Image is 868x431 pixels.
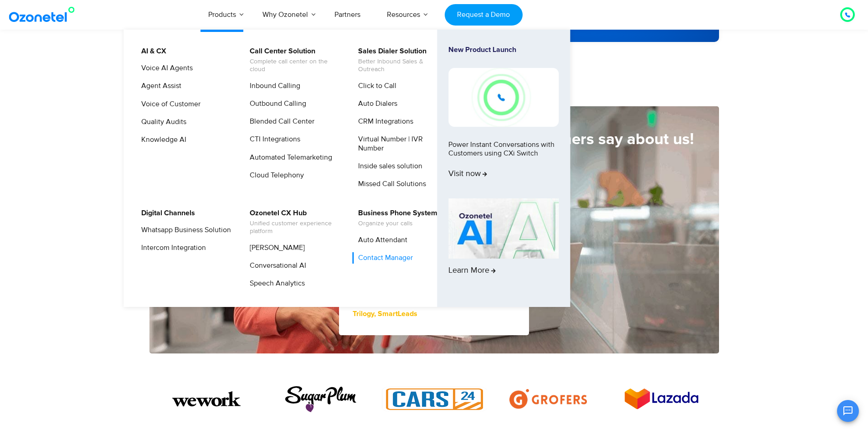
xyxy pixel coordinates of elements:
a: New Product LaunchPower Instant Conversations with Customers using CXi SwitchVisit now [448,46,559,195]
a: Learn More [448,198,559,291]
a: Voice AI Agents [135,62,194,74]
a: Agent Assist [135,80,183,92]
a: Conversational AI [244,260,308,271]
a: [PERSON_NAME] [244,242,306,254]
a: Click to Call [352,80,398,92]
a: Auto Attendant [352,234,409,246]
a: Contact Manager [352,252,414,264]
a: Whatsapp Business Solution [135,224,232,236]
a: Cloud Telephony [244,170,305,181]
a: Auto Dialers [352,98,399,109]
span: Learn More [448,266,496,276]
span: [PERSON_NAME], [353,298,410,307]
img: AI [448,198,559,259]
a: Ozonetel CX HubUnified customer experience platform [244,208,341,237]
a: CTI Integrations [244,134,302,145]
a: Virtual Number | IVR Number [352,134,449,154]
a: CRM Integrations [352,116,415,127]
a: Automated Telemarketing [244,152,334,163]
a: Inbound Calling [244,80,302,92]
a: Blended Call Center [244,116,316,127]
img: New-Project-17.png [448,68,559,126]
a: Intercom Integration [135,242,207,254]
span: Organize your calls [358,220,437,228]
a: Inside sales solution [352,161,424,172]
button: Open chat [837,400,859,422]
span: Complete call center on the cloud [250,58,339,73]
strong: Trilogy, SmartLeads [353,310,417,317]
a: Voice of Customer [135,99,202,110]
span: Visit now [448,169,487,179]
a: Speech Analytics [244,278,306,289]
span: Better Inbound Sales & Outreach [358,58,448,73]
a: Digital Channels [135,208,196,219]
a: Request a Demo [445,4,523,26]
a: Business Phone SystemOrganize your calls [352,208,439,229]
a: AI & CX [135,46,168,57]
a: Knowledge AI [135,134,188,145]
span: Unified customer experience platform [250,220,339,235]
a: Quality Audits [135,116,188,128]
a: Sales Dialer SolutionBetter Inbound Sales & Outreach [352,46,449,75]
a: Missed Call Solutions [352,178,427,190]
a: Call Center SolutionComplete call center on the cloud [244,46,341,75]
a: Outbound Calling [244,98,308,109]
